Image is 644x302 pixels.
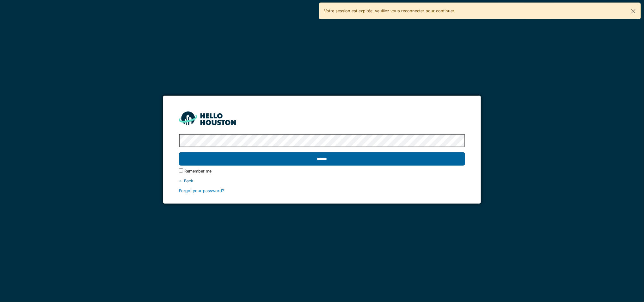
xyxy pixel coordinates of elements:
div: ← Back [179,178,465,184]
div: Votre session est expirée, veuillez vous reconnecter pour continuer. [319,3,641,19]
button: Close [626,3,641,20]
a: Forgot your password? [179,188,224,193]
label: Remember me [184,168,212,174]
img: HH_line-BYnF2_Hg.png [179,111,236,125]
